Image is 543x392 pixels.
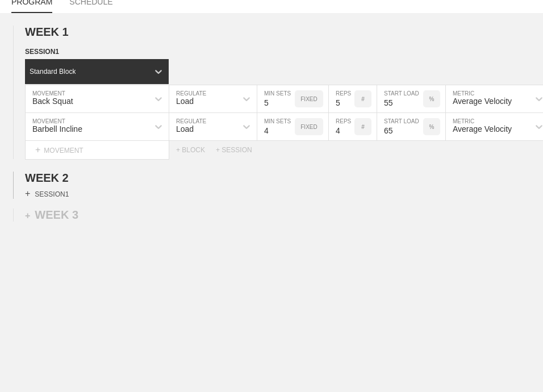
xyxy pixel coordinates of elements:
span: + [25,211,30,220]
p: FIXED [300,96,317,102]
div: + BLOCK [176,146,216,154]
iframe: Chat Widget [486,337,543,392]
div: Standard Block [30,68,76,76]
div: MOVEMENT [25,141,169,160]
span: WEEK 2 [25,172,69,184]
span: SESSION 1 [25,48,59,56]
p: # [361,96,365,102]
div: SESSION 1 [25,189,69,199]
div: Back Squat [32,97,73,106]
input: Any [377,85,423,112]
p: # [361,124,365,130]
p: % [429,124,435,130]
div: Barbell Incline [32,124,82,134]
span: + [25,189,30,198]
div: Average Velocity [453,97,512,106]
span: + [35,145,40,155]
p: FIXED [300,124,317,130]
div: WEEK 3 [25,208,78,222]
div: + SESSION [216,146,261,154]
div: Load [176,124,194,134]
input: Any [377,113,423,140]
div: Load [176,97,194,106]
span: WEEK 1 [25,26,69,38]
div: Average Velocity [453,124,512,134]
p: % [429,96,435,102]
